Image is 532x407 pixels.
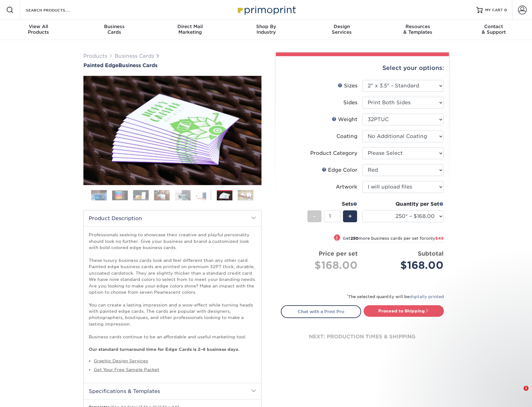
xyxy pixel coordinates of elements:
span: Direct Mail [152,24,228,29]
div: Select your options: [281,56,444,80]
iframe: Google Customer Reviews [2,388,53,405]
a: DesignServices [304,20,380,40]
a: Products [83,53,107,59]
img: Business Cards 05 [175,190,191,201]
h1: Business Cards [83,62,261,68]
div: Artwork [336,183,357,191]
img: Business Cards 04 [154,190,170,201]
div: Sides [343,99,357,106]
a: Business Cards [115,53,154,59]
a: digitally printed [410,294,444,299]
span: View All [1,24,77,29]
span: 1 [524,386,529,391]
span: ! [336,235,338,241]
img: Business Cards 03 [133,190,149,201]
div: Coating [336,133,357,140]
img: Business Cards 02 [112,190,128,200]
span: MY CART [485,7,503,13]
input: SEARCH PRODUCTS..... [25,6,86,14]
a: Contact& Support [456,20,532,40]
span: Contact [456,24,532,29]
div: & Support [456,24,532,35]
img: Primoprint [235,3,297,17]
div: Sets [307,200,357,208]
div: Services [304,24,380,35]
span: 0 [504,8,507,12]
strong: Subtotal [418,250,444,257]
a: BusinessCards [76,20,152,40]
span: Painted Edge [83,62,118,68]
span: Resources [380,24,456,29]
a: Proceed to Shipping [364,305,444,316]
a: Direct MailMarketing [152,20,228,40]
img: Business Cards 01 [91,188,107,203]
a: Shop ByIndustry [228,20,304,40]
div: Edge Color [322,166,357,174]
div: Products [1,24,77,35]
h2: Product Description [84,210,261,226]
img: Business Cards 06 [196,190,211,201]
a: Chat with a Print Pro [281,305,361,318]
div: $168.00 [367,258,444,273]
img: Business Cards 07 [217,190,232,201]
span: + [348,212,352,221]
div: $168.00 [286,258,358,273]
strong: Price per set [319,250,358,257]
strong: 250 [351,236,359,241]
strong: Our standard turnaround time for Edge Cards is 2-4 business days. [89,347,239,352]
p: Professionals seeking to showcase their creative and playful personality should look no further. ... [89,232,256,352]
div: Quantity per Set [362,200,444,208]
span: Shop By [228,24,304,29]
small: The selected quantity will be [347,294,444,299]
span: only [426,236,444,241]
a: Get Your Free Sample Packet [94,367,159,372]
div: & Templates [380,24,456,35]
span: - [313,212,316,221]
span: Design [304,24,380,29]
div: Sizes [338,82,357,90]
div: Industry [228,24,304,35]
h2: Specifications & Templates [84,383,261,399]
div: Product Category [310,150,357,157]
span: Business [76,24,152,29]
span: $49 [435,236,444,241]
div: Weight [332,116,357,123]
div: next: production times & shipping [281,318,444,356]
a: Graphic Design Services [94,358,148,363]
a: View AllProducts [1,20,77,40]
img: Business Cards 08 [238,190,253,201]
a: Painted EdgeBusiness Cards [83,62,261,68]
small: Get more business cards per set for [343,236,444,242]
a: Resources& Templates [380,20,456,40]
div: Cards [76,24,152,35]
div: Marketing [152,24,228,35]
iframe: Intercom live chat [511,386,526,401]
img: Painted Edge 07 [83,69,261,192]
